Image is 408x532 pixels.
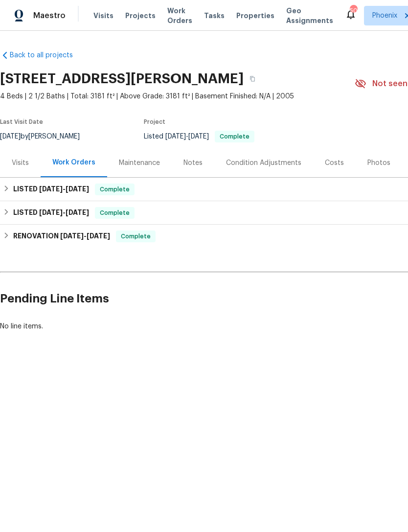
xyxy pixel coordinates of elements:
[13,207,89,219] h6: LISTED
[117,231,155,241] span: Complete
[244,70,261,88] button: Copy Address
[236,11,274,21] span: Properties
[325,158,344,168] div: Costs
[96,208,134,218] span: Complete
[144,119,165,125] span: Project
[39,185,89,192] span: -
[52,158,95,167] div: Work Orders
[367,158,390,168] div: Photos
[167,6,192,25] span: Work Orders
[12,158,29,168] div: Visits
[87,232,110,239] span: [DATE]
[372,11,397,21] span: Phoenix
[204,12,225,19] span: Tasks
[39,209,63,216] span: [DATE]
[216,134,253,139] span: Complete
[96,185,134,194] span: Complete
[66,209,89,216] span: [DATE]
[13,184,89,195] h6: LISTED
[93,11,113,21] span: Visits
[286,6,333,25] span: Geo Assignments
[13,231,110,242] h6: RENOVATION
[226,158,301,168] div: Condition Adjustments
[188,133,209,140] span: [DATE]
[33,11,66,21] span: Maestro
[39,185,63,192] span: [DATE]
[60,232,110,239] span: -
[125,11,156,21] span: Projects
[144,133,254,140] span: Listed
[350,6,357,16] div: 50
[183,158,203,168] div: Notes
[39,209,89,216] span: -
[66,185,89,192] span: [DATE]
[119,158,160,168] div: Maintenance
[165,133,186,140] span: [DATE]
[165,133,209,140] span: -
[60,232,84,239] span: [DATE]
